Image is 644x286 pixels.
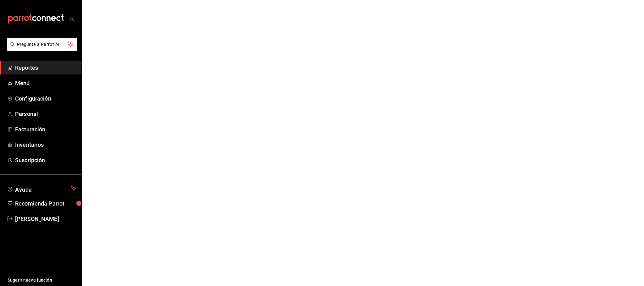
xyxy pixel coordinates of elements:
span: Ayuda [15,185,68,192]
span: Pregunta a Parrot AI [17,41,68,48]
span: Sugerir nueva función [8,277,76,283]
button: open_drawer_menu [69,16,74,21]
span: Reportes [15,63,76,72]
span: Suscripción [15,156,76,164]
span: [PERSON_NAME] [15,215,76,223]
span: Configuración [15,94,76,103]
span: Menú [15,79,76,87]
a: Pregunta a Parrot AI [4,46,77,52]
span: Personal [15,110,76,118]
span: Facturación [15,125,76,134]
span: Recomienda Parrot [15,199,76,208]
span: Inventarios [15,140,76,149]
button: Pregunta a Parrot AI [7,38,77,51]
